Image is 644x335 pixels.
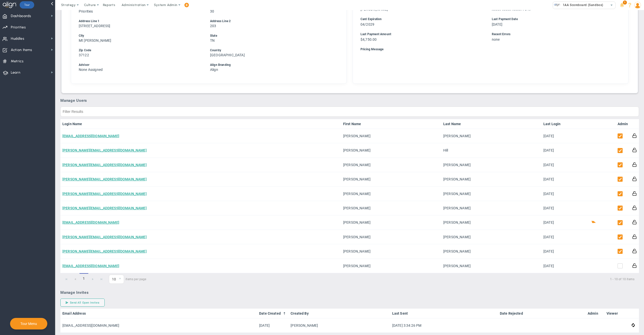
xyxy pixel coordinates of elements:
div: Recent Errors [492,32,614,37]
td: [PERSON_NAME] [441,201,541,215]
span: Strategy [61,3,76,7]
span: Dashboards [11,11,31,21]
td: [DATE] [541,259,569,273]
div: Card Expiration [360,17,482,22]
div: Address Line 2 [210,19,332,24]
span: select [116,275,124,283]
div: Zip Code [79,48,201,53]
td: [DATE] [541,129,569,143]
span: 203 [210,24,216,28]
span: Priorities [79,9,93,13]
div: City [79,33,201,38]
span: $4,750.00 [360,37,377,41]
button: Reset Password [632,248,637,254]
td: [PERSON_NAME] [441,244,541,259]
td: [PERSON_NAME] [441,172,541,186]
a: [PERSON_NAME][EMAIL_ADDRESS][DOMAIN_NAME] [62,148,147,152]
a: Email Address [62,311,255,315]
a: [EMAIL_ADDRESS][DOMAIN_NAME] [62,264,119,268]
div: Address Line 1 [79,19,201,24]
button: Coach [591,219,596,224]
div: Pricing Message [360,47,614,52]
td: [DATE] [541,187,569,201]
span: items per page [109,275,146,284]
td: [EMAIL_ADDRESS][DOMAIN_NAME] [60,318,257,333]
img: 33626.Company.photo [554,2,560,8]
button: Reset Password [632,176,637,181]
div: Country [210,48,332,53]
td: [PERSON_NAME] [441,230,541,244]
td: [PERSON_NAME] [341,215,441,230]
a: [EMAIL_ADDRESS][DOMAIN_NAME] [62,220,119,224]
h3: Manage Invites [60,290,639,295]
a: [PERSON_NAME][EMAIL_ADDRESS][DOMAIN_NAME] [62,249,147,253]
a: [PERSON_NAME][EMAIL_ADDRESS][DOMAIN_NAME] [62,206,147,210]
td: [DATE] [541,172,569,186]
span: Huddles [11,33,24,44]
button: Send All Open Invites [60,299,105,307]
span: Align [210,68,218,72]
input: Filter Results [60,107,639,117]
span: [STREET_ADDRESS] [79,24,110,28]
td: Hill [441,143,541,158]
td: [DATE] [541,158,569,172]
button: Reset Password [632,234,637,239]
div: Last Payment Amount [360,32,482,37]
a: [PERSON_NAME][EMAIL_ADDRESS][DOMAIN_NAME] [62,177,147,181]
button: Resend Invite [632,322,635,328]
span: 1 [79,273,88,284]
button: Reset Password [632,162,637,167]
a: [PERSON_NAME][EMAIL_ADDRESS][DOMAIN_NAME] [62,163,147,167]
span: 04/2029 [360,22,374,26]
a: Admin [588,311,602,315]
span: 37122 [79,53,89,57]
a: Date Created [259,311,287,315]
td: [DATE] [541,230,569,244]
td: [PERSON_NAME] [341,143,441,158]
td: [DATE] [541,244,569,259]
td: [PERSON_NAME] [341,129,441,143]
span: none [492,37,500,41]
span: System Admin [154,3,177,7]
img: 48978.Person.photo [634,2,641,9]
span: [GEOGRAPHIC_DATA] [210,53,245,57]
button: Reset Password [632,133,637,138]
span: Mt [PERSON_NAME] [79,38,111,42]
span: Administration [122,3,145,7]
td: [PERSON_NAME] [341,201,441,215]
a: Admin [618,122,628,126]
td: [PERSON_NAME] [441,215,541,230]
div: Last Payment Date [492,17,614,22]
a: Viewer [607,311,628,315]
td: [PERSON_NAME] [341,158,441,172]
span: Action Items [11,45,32,55]
a: [PERSON_NAME][EMAIL_ADDRESS][DOMAIN_NAME] [62,192,147,196]
a: [EMAIL_ADDRESS][DOMAIN_NAME] [62,134,119,138]
a: Last Login [543,122,567,126]
div: Advisor [79,63,201,67]
span: Learn [11,67,20,78]
button: Reset Password [632,263,637,268]
td: [DATE] [257,318,289,333]
button: Reset Password [632,219,637,225]
button: Reset Password [632,205,637,210]
div: State [210,33,332,38]
span: 10 [109,275,116,283]
a: First Name [343,122,439,126]
td: [PERSON_NAME] [441,158,541,172]
a: Created By [291,311,388,315]
td: [PERSON_NAME] [341,259,441,273]
div: Align Branding [210,63,332,67]
td: [DATE] [541,215,569,230]
button: Tour Menu [19,321,38,326]
a: Last Sent [392,311,496,315]
h3: Manage Users [60,98,639,103]
td: [DATE] [541,143,569,158]
span: Metrics [11,56,24,67]
span: 1 [623,1,627,5]
td: [DATE] 3:34:26 PM [390,318,498,333]
td: [PERSON_NAME] [341,172,441,186]
a: Last Name [443,122,539,126]
span: None Assigned [79,68,103,72]
td: [PERSON_NAME] [289,318,390,333]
